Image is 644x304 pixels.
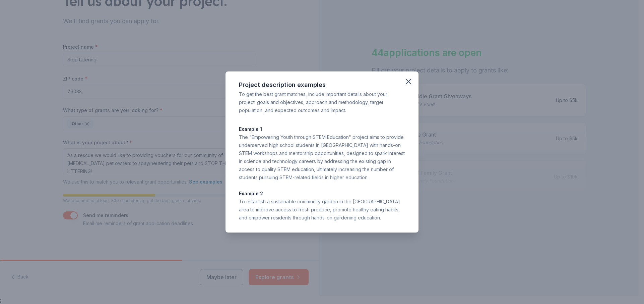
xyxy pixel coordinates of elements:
[239,80,405,90] div: Project description examples
[239,133,405,182] div: The "Empowering Youth through STEM Education" project aims to provide underserved high school stu...
[239,125,405,133] p: Example 1
[239,90,405,114] div: To get the best grant matches, include important details about your project: goals and objectives...
[239,190,405,198] p: Example 2
[239,198,405,222] div: To establish a sustainable community garden in the [GEOGRAPHIC_DATA] area to improve access to fr...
